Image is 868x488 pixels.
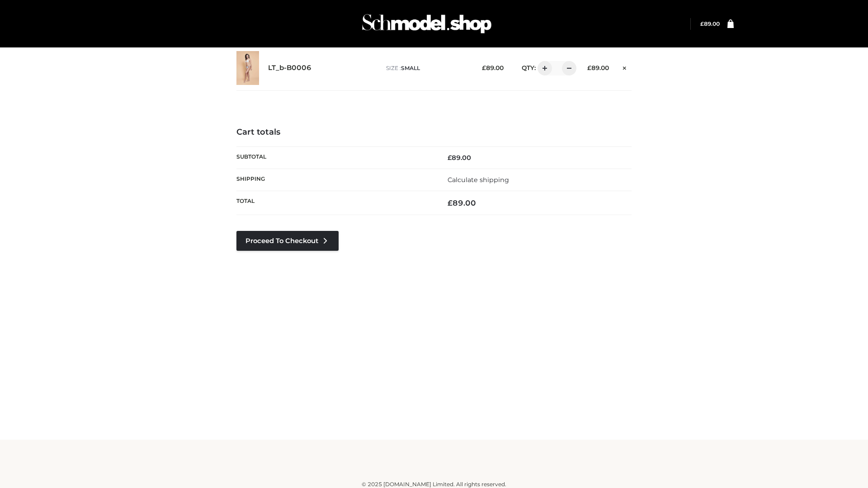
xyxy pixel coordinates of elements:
img: LT_b-B0006 - SMALL [236,51,259,85]
span: £ [448,154,452,162]
span: £ [448,198,453,207]
bdi: 89.00 [700,20,720,27]
a: LT_b-B0006 [268,64,311,72]
a: Remove this item [618,61,632,73]
a: Proceed to Checkout [236,231,339,251]
div: QTY: [513,61,573,75]
span: £ [587,64,591,71]
th: Shipping [236,169,434,191]
span: SMALL [401,65,420,71]
bdi: 89.00 [448,154,471,162]
span: £ [482,64,486,71]
span: £ [700,20,704,27]
a: Calculate shipping [448,176,509,184]
img: Schmodel Admin 964 [359,6,495,42]
bdi: 89.00 [587,64,609,71]
h4: Cart totals [236,127,632,137]
bdi: 89.00 [448,198,476,207]
bdi: 89.00 [482,64,504,71]
a: £89.00 [700,20,720,27]
th: Subtotal [236,146,434,169]
th: Total [236,191,434,215]
p: size : [386,64,468,72]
